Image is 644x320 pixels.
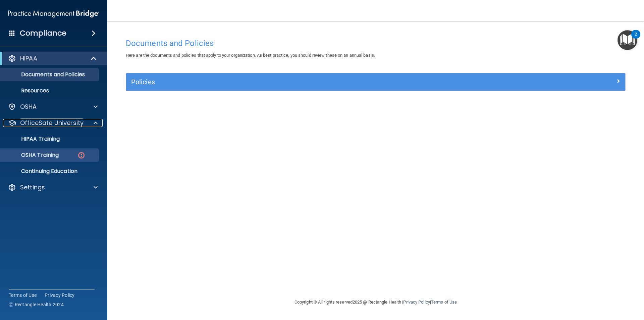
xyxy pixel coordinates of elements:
[8,54,97,62] a: HIPAA
[131,77,620,87] a: Policies
[8,119,98,127] a: OfficeSafe University
[126,39,626,48] h4: Documents and Policies
[4,87,96,94] p: Resources
[9,301,64,308] span: Ⓒ Rectangle Health 2024
[8,183,98,191] a: Settings
[126,53,375,58] span: Here are the documents and policies that apply to your organization. As best practice, you should...
[20,103,37,111] p: OSHA
[131,78,495,86] h5: Policies
[20,29,66,38] h4: Compliance
[77,151,86,159] img: danger-circle.6113f641.png
[253,291,498,313] div: Copyright © All rights reserved 2025 @ Rectangle Health | |
[4,168,96,175] p: Continuing Education
[8,7,99,20] img: PMB logo
[4,136,60,142] p: HIPAA Training
[8,103,98,111] a: OSHA
[4,71,96,78] p: Documents and Policies
[635,34,637,43] div: 2
[20,119,84,127] p: OfficeSafe University
[431,300,457,305] a: Terms of Use
[9,292,37,299] a: Terms of Use
[20,54,37,62] p: HIPAA
[45,292,75,299] a: Privacy Policy
[403,300,430,305] a: Privacy Policy
[527,272,636,299] iframe: Drift Widget Chat Controller
[20,183,45,191] p: Settings
[4,152,59,158] p: OSHA Training
[618,30,637,50] button: Open Resource Center, 2 new notifications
